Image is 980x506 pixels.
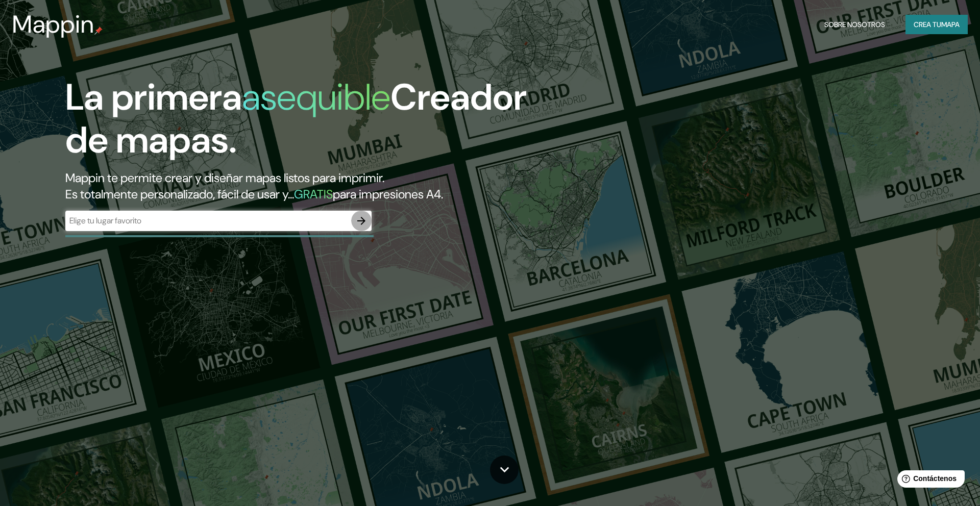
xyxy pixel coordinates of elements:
font: Mappin [12,8,94,40]
font: La primera [65,73,242,121]
font: mapa [941,20,960,29]
font: Mappin te permite crear y diseñar mapas listos para imprimir. [65,170,384,186]
iframe: Lanzador de widgets de ayuda [889,466,969,495]
font: Es totalmente personalizado, fácil de usar y... [65,186,294,202]
font: Crea tu [914,20,941,29]
input: Elige tu lugar favorito [65,215,351,226]
font: asequible [242,73,390,121]
font: Creador de mapas. [65,73,527,164]
font: GRATIS [294,186,333,202]
button: Crea tumapa [905,15,968,34]
button: Sobre nosotros [820,15,889,34]
font: para impresiones A4. [333,186,443,202]
font: Sobre nosotros [824,20,885,29]
img: pin de mapeo [94,27,103,35]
